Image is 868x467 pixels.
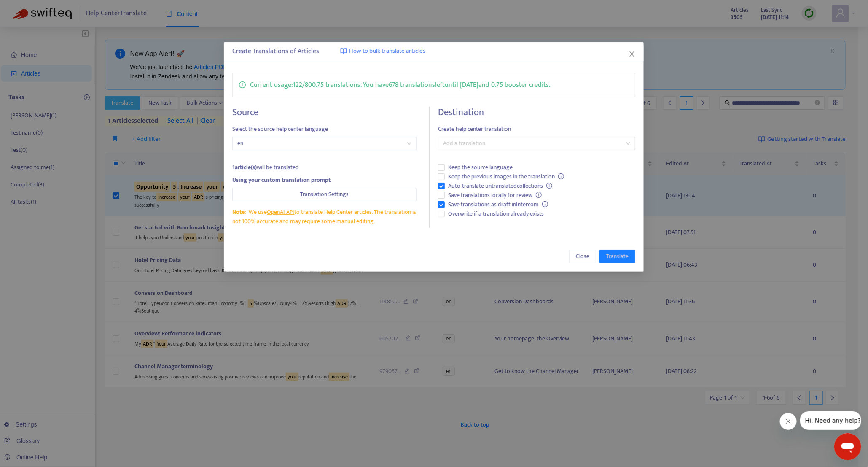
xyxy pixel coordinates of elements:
[445,163,516,172] span: Keep the source language
[232,188,417,201] button: Translation Settings
[445,191,546,200] span: Save translations locally for review
[232,107,417,118] h4: Source
[536,192,542,198] span: info-circle
[349,46,425,56] span: How to bulk translate articles
[445,200,552,209] span: Save translations as draft in Intercom
[445,181,556,191] span: Auto-translate untranslated collections
[250,80,550,90] p: Current usage: 122 / 800.75 translations . You have 678 translations left until [DATE] and 0.75 b...
[542,201,548,207] span: info-circle
[232,163,417,172] div: will be translated
[558,173,564,179] span: info-circle
[628,49,637,59] button: Close
[576,252,590,261] span: Close
[232,46,635,57] div: Create Translations of Articles
[438,107,636,118] h4: Destination
[232,124,417,134] span: Select the source help center language
[780,413,797,430] iframe: Close message
[232,207,246,217] span: Note:
[834,433,861,460] iframe: Button to launch messaging window
[600,250,636,263] button: Translate
[445,172,568,181] span: Keep the previous images in the translation
[239,80,246,88] span: info-circle
[232,162,257,172] strong: 1 article(s)
[267,207,295,217] a: OpenAI API
[445,209,548,219] span: Overwrite if a translation already exists
[232,208,417,226] div: We use to translate Help Center articles. The translation is not 100% accurate and may require so...
[800,411,861,430] iframe: Message from company
[340,48,347,54] img: image-link
[570,250,597,263] button: Close
[232,175,417,185] div: Using your custom translation prompt
[438,124,636,134] span: Create help center translation
[629,51,636,57] span: close
[237,137,411,150] span: en
[546,183,552,189] span: info-circle
[340,46,425,56] a: How to bulk translate articles
[301,190,349,199] span: Translation Settings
